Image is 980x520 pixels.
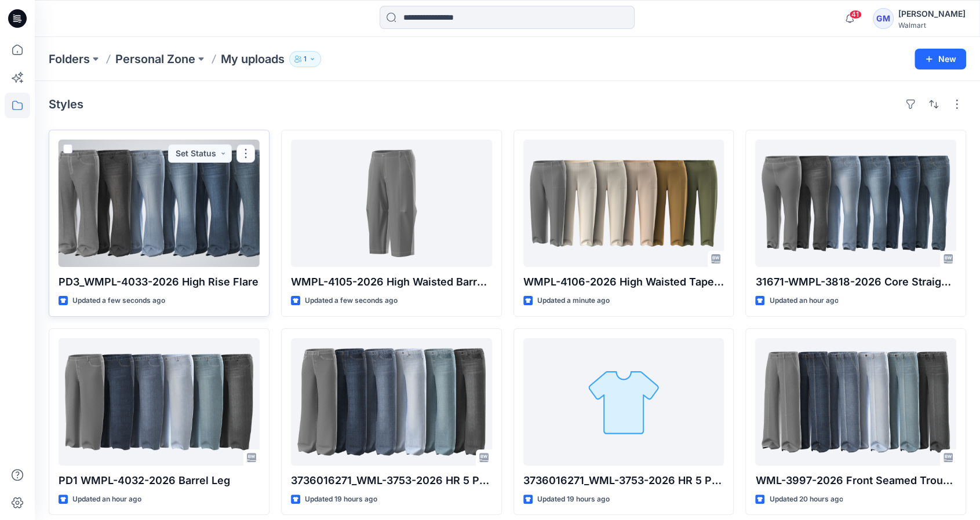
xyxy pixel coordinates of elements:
[873,8,894,29] div: GM
[537,295,610,307] p: Updated a minute ago
[755,338,956,466] a: WML-3997-2026 Front Seamed Trousers
[59,274,260,290] p: PD3_WMPL-4033-2026 High Rise Flare
[305,493,377,506] p: Updated 19 hours ago
[305,295,398,307] p: Updated a few seconds ago
[769,295,838,307] p: Updated an hour ago
[769,493,843,506] p: Updated 20 hours ago
[898,21,966,30] div: Walmart
[59,473,260,489] p: PD1 WMPL-4032-2026 Barrel Leg
[755,140,956,267] a: 31671-WMPL-3818-2026 Core Straight Jegging
[291,274,492,290] p: WMPL-4105-2026 High Waisted Barrel Leg
[49,51,90,67] a: Folders
[849,10,862,19] span: 41
[755,274,956,290] p: 31671-WMPL-3818-2026 Core Straight Jegging
[755,473,956,489] p: WML-3997-2026 Front Seamed Trousers
[72,295,165,307] p: Updated a few seconds ago
[291,140,492,267] a: WMPL-4105-2026 High Waisted Barrel Leg
[291,473,492,489] p: 3736016271_WML-3753-2026 HR 5 Pocket Wide Leg-Inseam 30_
[59,338,260,466] a: PD1 WMPL-4032-2026 Barrel Leg
[537,493,610,506] p: Updated 19 hours ago
[898,7,966,21] div: [PERSON_NAME]
[304,53,307,65] p: 1
[49,97,83,111] h4: Styles
[59,140,260,267] a: PD3_WMPL-4033-2026 High Rise Flare
[523,140,724,267] a: WMPL-4106-2026 High Waisted Tapered Crop
[523,338,724,466] a: 3736016271_WML-3753-2026 HR 5 Pocket Wide Leg-Inseam 30
[115,51,195,67] a: Personal Zone
[72,493,141,506] p: Updated an hour ago
[523,473,724,489] p: 3736016271_WML-3753-2026 HR 5 Pocket Wide Leg-Inseam 30
[915,49,966,69] button: New
[221,51,285,67] p: My uploads
[291,338,492,466] a: 3736016271_WML-3753-2026 HR 5 Pocket Wide Leg-Inseam 30_
[523,274,724,290] p: WMPL-4106-2026 High Waisted Tapered Crop
[289,51,321,67] button: 1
